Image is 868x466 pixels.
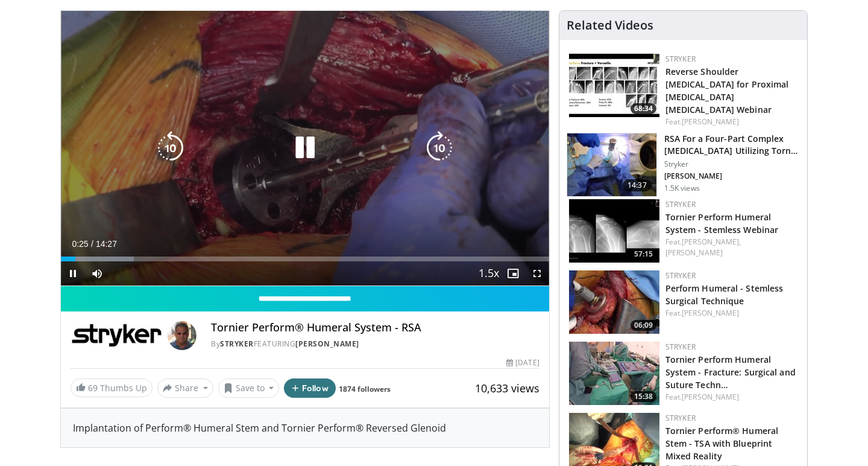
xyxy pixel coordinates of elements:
[665,308,797,319] div: Feat.
[569,342,659,405] img: 49870a89-1289-4bcf-be89-66894a47fa98.150x105_q85_crop-smart_upscale.jpg
[284,378,336,398] button: Follow
[631,249,656,260] span: 57:15
[567,18,653,33] h4: Related Videos
[665,66,789,115] a: Reverse Shoulder [MEDICAL_DATA] for Proximal [MEDICAL_DATA] [MEDICAL_DATA] Webinar
[664,159,800,169] p: Stryker
[665,54,696,64] a: Stryker
[682,116,739,127] a: [PERSON_NAME]
[665,425,778,462] a: Tornier Perform® Humeral Stem - TSA with Blueprint Mixed Reality
[85,261,109,286] button: Mute
[71,378,153,397] a: 69 Thumbs Up
[569,199,659,263] img: 3ae8161b-4f83-4edc-aac2-d9c3cbe12a04.150x105_q85_crop-smart_upscale.jpg
[157,378,213,398] button: Share
[664,184,700,193] p: 1.5K views
[218,378,280,398] button: Save to
[475,381,539,395] span: 10,633 views
[295,339,359,349] a: [PERSON_NAME]
[569,270,659,334] a: 06:09
[665,282,784,307] a: Perform Humeral - Stemless Surgical Technique
[339,384,391,394] a: 1874 followers
[525,261,549,286] button: Fullscreen
[631,320,656,331] span: 06:09
[506,357,539,368] div: [DATE]
[72,239,88,249] span: 0:25
[501,261,525,286] button: Enable picture-in-picture mode
[682,237,741,247] a: [PERSON_NAME],
[61,257,549,261] div: Progress Bar
[91,239,93,249] span: /
[665,199,696,209] a: Stryker
[665,270,696,281] a: Stryker
[665,413,696,423] a: Stryker
[665,342,696,352] a: Stryker
[569,199,659,263] a: 57:15
[220,339,254,349] a: Stryker
[61,261,85,286] button: Pause
[682,308,739,318] a: [PERSON_NAME]
[569,270,659,334] img: fd96287c-ce25-45fb-ab34-2dcfaf53e3ee.150x105_q85_crop-smart_upscale.jpg
[665,247,723,258] a: [PERSON_NAME]
[569,54,659,117] a: 68:34
[569,54,659,117] img: 5590996b-cb48-4399-9e45-1e14765bb8fc.150x105_q85_crop-smart_upscale.jpg
[665,354,796,391] a: Tornier Perform Humeral System - Fracture: Surgical and Suture Techn…
[665,237,797,258] div: Feat.
[567,133,800,197] a: 14:37 RSA For a Four-Part Complex [MEDICAL_DATA] Utilizing Torn… Stryker [PERSON_NAME] 1.5K views
[88,382,98,394] span: 69
[665,392,797,403] div: Feat.
[211,339,539,349] div: By FEATURING
[168,321,197,350] img: Avatar
[664,133,800,157] h3: RSA For a Four-Part Complex [MEDICAL_DATA] Utilizing Torn…
[623,179,652,191] span: 14:37
[61,11,549,286] video-js: Video Player
[569,342,659,405] a: 15:38
[665,116,797,127] div: Feat.
[71,321,163,350] img: Stryker
[631,103,656,114] span: 68:34
[631,391,656,402] span: 15:38
[477,261,501,286] button: Playback Rate
[211,321,539,334] h4: Tornier Perform® Humeral System - RSA
[664,171,800,181] p: [PERSON_NAME]
[96,239,117,249] span: 14:27
[61,409,549,447] div: Implantation of Perform® Humeral Stem and Tornier Perform® Reversed Glenoid
[665,211,779,235] a: Tornier Perform Humeral System - Stemless Webinar
[567,133,656,196] img: df0f1406-0bb0-472e-a021-c1964535cf7e.150x105_q85_crop-smart_upscale.jpg
[682,392,739,402] a: [PERSON_NAME]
